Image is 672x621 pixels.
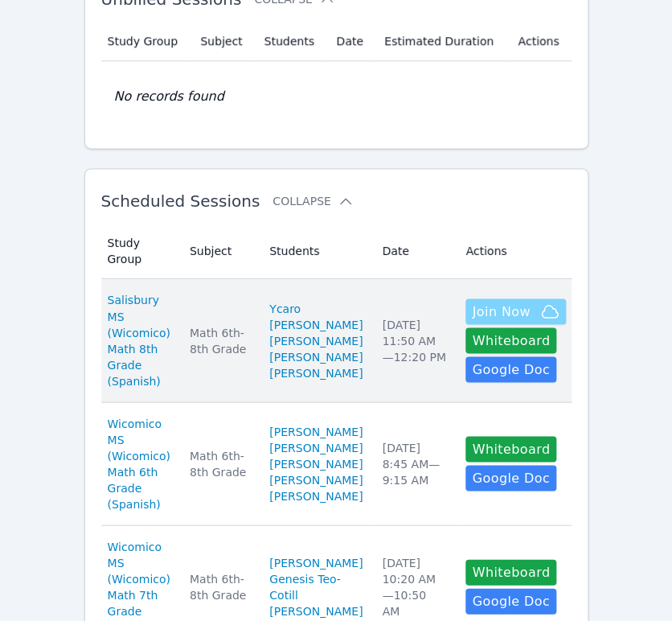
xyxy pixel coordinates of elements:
a: Wicomico MS (Wicomico) Math 6th Grade (Spanish) [108,415,170,512]
button: Whiteboard [465,559,556,585]
th: Actions [456,224,575,279]
div: Math 6th-8th Grade [190,324,250,356]
a: [PERSON_NAME] [269,554,363,570]
th: Students [255,22,327,61]
a: [PERSON_NAME] [269,348,363,364]
a: Google Doc [465,588,555,614]
a: [PERSON_NAME] [269,487,363,504]
th: Date [326,22,375,61]
th: Study Group [101,22,191,61]
span: Join Now [472,302,530,321]
tr: Salisbury MS (Wicomico) Math 8th Grade (Spanish)Math 6th-8th GradeYcaro [PERSON_NAME][PERSON_NAME... [101,279,576,402]
button: Join Now [465,298,565,324]
button: Collapse [272,193,353,209]
th: Subject [191,22,254,61]
a: Google Doc [465,356,555,382]
th: Study Group [101,224,180,279]
td: No records found [101,61,572,132]
a: Salisbury MS (Wicomico) Math 8th Grade (Spanish) [108,292,170,389]
a: [PERSON_NAME] [269,423,363,439]
th: Date [372,224,456,279]
a: [PERSON_NAME] [269,439,363,455]
button: Whiteboard [465,436,556,462]
div: Math 6th-8th Grade [190,570,250,602]
th: Subject [180,224,260,279]
a: [PERSON_NAME] [269,602,363,619]
button: Whiteboard [465,327,556,353]
th: Actions [508,22,571,61]
a: Ycaro [PERSON_NAME] [269,300,363,332]
div: [DATE] 8:45 AM — 9:15 AM [382,439,446,487]
tr: Wicomico MS (Wicomico) Math 6th Grade (Spanish)Math 6th-8th Grade[PERSON_NAME][PERSON_NAME][PERSO... [101,402,576,525]
a: Google Doc [465,465,555,491]
th: Estimated Duration [375,22,508,61]
div: [DATE] 10:20 AM — 10:50 AM [382,554,446,619]
a: Genesis Teo-Cotill [269,570,363,602]
a: [PERSON_NAME] [269,364,363,380]
span: Scheduled Sessions [101,191,260,211]
th: Students [260,224,372,279]
div: [DATE] 11:50 AM — 12:20 PM [382,316,446,364]
a: [PERSON_NAME] [269,455,363,471]
a: [PERSON_NAME] [269,471,363,487]
a: [PERSON_NAME] [269,332,363,348]
div: Math 6th-8th Grade [190,447,250,479]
